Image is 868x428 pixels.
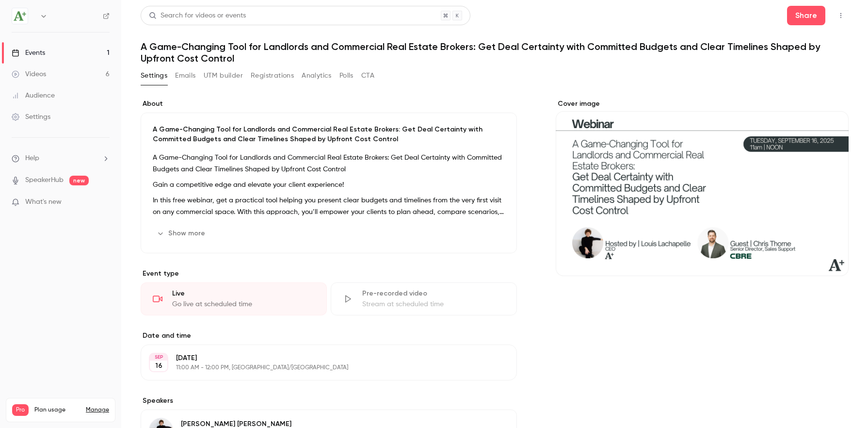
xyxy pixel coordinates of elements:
[150,354,167,361] div: SEP
[141,396,517,406] label: Speakers
[141,41,849,64] h1: A Game-Changing Tool for Landlords and Commercial Real Estate Brokers: Get Deal Certainty with Co...
[153,125,505,144] p: A Game-Changing Tool for Landlords and Commercial Real Estate Brokers: Get Deal Certainty with Co...
[141,68,167,83] button: Settings
[556,99,849,109] label: Cover image
[25,153,39,164] span: Help
[556,99,849,276] section: Cover image
[361,68,374,83] button: CTA
[141,99,517,109] label: About
[12,112,50,122] div: Settings
[69,176,89,185] span: new
[34,406,80,414] span: Plan usage
[98,198,110,207] iframe: Noticeable Trigger
[251,68,294,83] button: Registrations
[172,289,315,298] div: Live
[141,282,327,315] div: LiveGo live at scheduled time
[25,197,62,207] span: What's new
[339,68,354,83] button: Polls
[153,152,505,175] p: A Game-Changing Tool for Landlords and Commercial Real Estate Brokers: Get Deal Certainty with Co...
[12,91,55,100] div: Audience
[12,404,29,416] span: Pro
[149,11,246,21] div: Search for videos or events
[362,299,505,309] div: Stream at scheduled time
[302,68,332,83] button: Analytics
[204,68,243,83] button: UTM builder
[153,179,505,191] p: Gain a competitive edge and elevate your client experience!
[153,226,211,241] button: Show more
[331,282,517,315] div: Pre-recorded videoStream at scheduled time
[12,69,46,79] div: Videos
[175,68,195,83] button: Emails
[141,331,517,341] label: Date and time
[787,6,825,25] button: Share
[12,153,110,164] li: help-dropdown-opener
[153,195,505,218] p: In this free webinar, get a practical tool helping you present clear budgets and timelines from t...
[176,364,466,372] p: 11:00 AM - 12:00 PM, [GEOGRAPHIC_DATA]/[GEOGRAPHIC_DATA]
[176,353,466,363] p: [DATE]
[155,361,162,371] p: 16
[86,406,109,414] a: Manage
[25,175,64,185] a: SpeakerHub
[141,269,517,279] p: Event type
[12,48,45,58] div: Events
[362,289,505,298] div: Pre-recorded video
[172,299,315,309] div: Go live at scheduled time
